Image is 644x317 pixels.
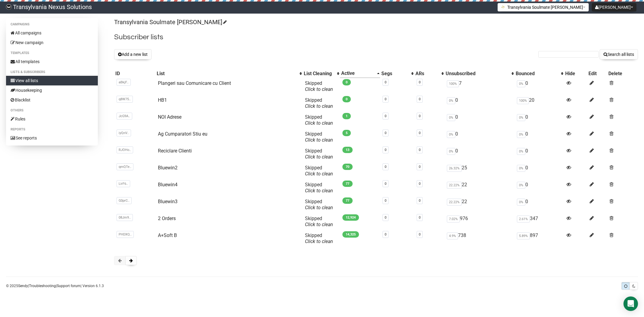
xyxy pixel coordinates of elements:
[158,80,231,86] a: Plangeri sau Comunicare cu Client
[444,69,514,78] th: Unsubscribed: No sort applied, activate to apply an ascending sort
[447,131,455,138] span: 0%
[419,80,421,84] a: 0
[114,32,638,43] h2: Subscriber lists
[304,71,334,77] div: List Cleaning
[6,85,98,95] a: Housekeeping
[340,69,380,78] th: Active: Ascending sort applied, activate to apply a descending sort
[447,114,455,121] span: 0%
[447,80,459,87] span: 100%
[305,171,333,177] a: Click to clean
[385,97,386,101] a: 0
[444,95,514,112] td: 0
[305,205,333,210] a: Click to clean
[517,80,525,87] span: 0%
[588,71,606,77] div: Edit
[501,5,506,9] img: 1.png
[419,114,421,118] a: 0
[514,196,564,213] td: 0
[444,230,514,247] td: 738
[381,71,408,77] div: Segs
[6,21,98,28] li: Campaigns
[114,49,152,59] button: Add a new list
[305,137,333,143] a: Click to clean
[419,165,421,169] a: 0
[6,28,98,38] a: All campaigns
[342,181,353,187] span: 77
[6,76,98,85] a: View all lists
[305,165,333,177] span: Skipped
[6,50,98,57] li: Templates
[305,120,333,126] a: Click to clean
[305,216,333,227] span: Skipped
[385,216,386,219] a: 0
[117,231,134,238] span: PHDXQ..
[342,231,359,238] span: 14,325
[305,222,333,227] a: Click to clean
[514,129,564,146] td: 0
[600,49,638,59] button: Search all lists
[592,3,636,11] button: [PERSON_NAME]
[385,232,386,236] a: 0
[342,164,353,170] span: 70
[6,114,98,124] a: Rules
[158,131,207,137] a: Ag Cumparatori Stiu eu
[6,38,98,47] a: New campaign
[517,131,525,138] span: 0%
[514,146,564,162] td: 0
[342,214,359,221] span: 12,924
[305,154,333,160] a: Click to clean
[385,131,386,135] a: 0
[6,95,98,105] a: Blacklist
[608,71,637,77] div: Delete
[447,182,462,189] span: 22.22%
[305,199,333,210] span: Skipped
[414,69,444,78] th: ARs: No sort applied, activate to apply an ascending sort
[117,130,131,136] span: iyQnV..
[305,239,333,244] a: Click to clean
[342,113,351,119] span: 1
[305,97,333,109] span: Skipped
[6,4,11,10] img: 586cc6b7d8bc403f0c61b981d947c989
[305,182,333,194] span: Skipped
[517,165,525,172] span: 0%
[341,70,374,76] div: Active
[29,284,56,288] a: Troubleshooting
[18,284,28,288] a: Sendy
[419,232,421,236] a: 0
[305,148,333,160] span: Skipped
[305,114,333,126] span: Skipped
[6,57,98,66] a: All templates
[444,112,514,129] td: 0
[517,182,525,189] span: 0%
[305,80,333,92] span: Skipped
[158,114,181,120] a: NOI Adrese
[114,69,156,78] th: ID: No sort applied, sorting is disabled
[117,79,131,86] span: aBkjF..
[6,107,98,114] li: Others
[514,213,564,230] td: 347
[444,78,514,95] td: 7
[446,71,508,77] div: Unsubscribed
[415,71,438,77] div: ARs
[444,162,514,179] td: 25
[305,188,333,194] a: Click to clean
[498,3,589,11] button: Transylvania Soulmate [PERSON_NAME]
[447,97,455,104] span: 0%
[517,232,530,239] span: 5.89%
[117,146,133,153] span: RJOHo..
[517,114,525,121] span: 0%
[342,130,351,136] span: 5
[158,97,167,103] a: HB1
[158,199,178,204] a: Bluewin3
[158,148,192,154] a: Reciclare Clienti
[444,179,514,196] td: 22
[444,129,514,146] td: 0
[117,180,130,187] span: LirF6..
[305,131,333,143] span: Skipped
[516,71,558,77] div: Bounced
[117,96,133,103] span: q8W75..
[385,199,386,203] a: 0
[565,71,586,77] div: Hide
[385,165,386,169] a: 0
[385,80,386,84] a: 0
